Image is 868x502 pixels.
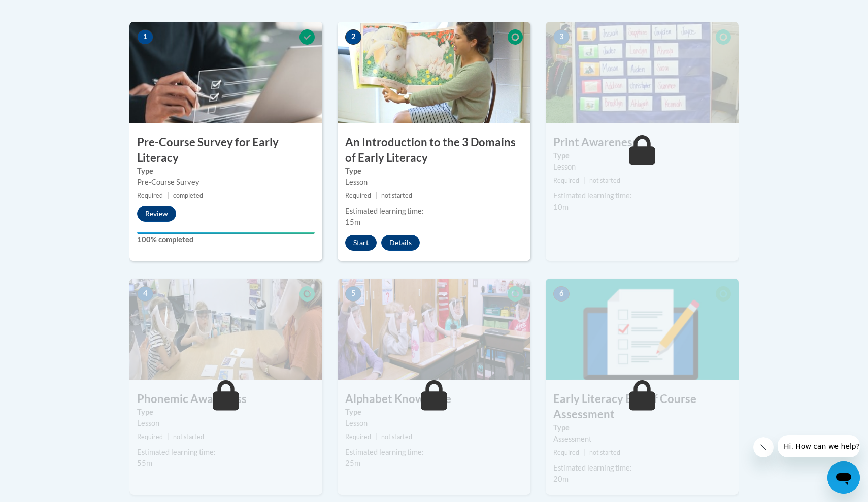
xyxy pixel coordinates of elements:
span: Required [553,449,579,456]
div: Assessment [553,433,731,445]
h3: Pre-Course Survey for Early Literacy [129,135,322,166]
h3: Early Literacy End of Course Assessment [546,391,739,423]
label: Type [553,150,731,161]
div: Estimated learning time: [553,190,731,202]
img: Course Image [338,279,530,380]
span: Required [345,192,371,199]
iframe: Close message [753,437,774,457]
label: Type [345,407,523,418]
div: Lesson [345,177,523,188]
iframe: Button to launch messaging window [827,461,860,494]
span: not started [173,433,204,441]
div: Estimated learning time: [553,462,731,474]
span: Required [553,177,579,184]
span: not started [381,192,412,199]
h3: An Introduction to the 3 Domains of Early Literacy [338,135,530,166]
span: 5 [345,286,361,302]
img: Course Image [546,279,739,380]
img: Course Image [129,22,322,123]
label: Type [345,165,523,177]
span: not started [589,177,620,184]
span: 4 [137,286,153,302]
div: Estimated learning time: [345,206,523,217]
span: not started [589,449,620,456]
img: Course Image [546,22,739,123]
label: Type [553,422,731,433]
span: 20m [553,475,569,483]
span: | [375,192,377,199]
img: Course Image [338,22,530,123]
span: Required [137,192,163,199]
button: Review [137,206,176,222]
span: 3 [553,29,570,45]
span: 2 [345,29,361,45]
div: Pre-Course Survey [137,177,315,188]
div: Estimated learning time: [345,447,523,458]
div: Lesson [553,161,731,173]
span: 55m [137,459,152,467]
span: | [167,433,169,441]
div: Lesson [345,418,523,429]
label: 100% completed [137,234,315,245]
span: | [167,192,169,199]
div: Your progress [137,232,315,234]
span: | [583,449,585,456]
div: Estimated learning time: [137,447,315,458]
span: 6 [553,286,570,302]
button: Start [345,235,377,251]
span: 15m [345,218,360,226]
div: Lesson [137,418,315,429]
label: Type [137,407,315,418]
span: not started [381,433,412,441]
h3: Print Awareness [546,135,739,150]
span: | [375,433,377,441]
button: Details [381,235,420,251]
span: 25m [345,459,360,467]
img: Course Image [129,279,322,380]
span: completed [173,192,203,199]
span: Required [137,433,163,441]
h3: Phonemic Awareness [129,391,322,407]
span: 1 [137,29,153,45]
span: | [583,177,585,184]
h3: Alphabet Knowledge [338,391,530,407]
span: 10m [553,203,569,211]
label: Type [137,165,315,177]
iframe: Message from company [778,435,860,457]
span: Required [345,433,371,441]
